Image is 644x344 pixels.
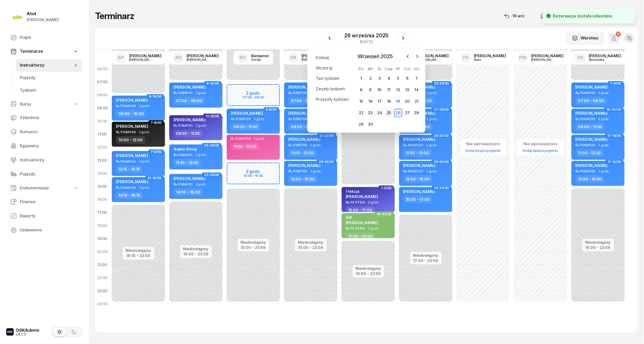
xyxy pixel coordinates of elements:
[312,118,336,129] a: Przypnij
[366,67,375,71] div: Wt
[474,54,506,58] div: [PERSON_NAME]
[6,182,83,194] a: Dokumentacja
[434,83,449,84] span: 23-24/30
[394,97,402,106] div: 19
[20,87,78,94] span: Tydzień
[121,160,136,163] div: PO9AY04
[148,178,162,179] span: 31-32/30
[178,153,192,157] div: PO9AY01
[312,84,349,94] a: Zeszły tydzień
[6,31,83,44] a: Pulpit
[20,213,78,219] span: Raporty
[384,67,394,71] div: Czw
[95,154,110,167] div: 13:00
[403,137,435,142] span: [PERSON_NAME]
[129,58,154,61] div: [PERSON_NAME]
[580,91,595,95] div: PO9AY03
[178,183,192,186] div: PO9AY01
[413,74,421,83] div: 7
[607,135,621,136] span: 17-18/30
[6,328,14,336] img: logo-xs-dark@2x.png
[576,85,608,90] span: [PERSON_NAME]
[116,98,148,103] span: [PERSON_NAME]
[183,247,209,251] div: Niedostępny
[6,45,83,57] a: Terminarze
[183,246,209,257] button: Niedostępny16:00 - 23:59
[139,104,150,108] span: 2 godz.
[463,139,503,155] button: Nie wprowadzonoDodaj dyspozycyjność
[514,51,568,65] a: PW[PERSON_NAME][PERSON_NAME]
[403,175,432,183] div: 13:00 - 15:00
[251,58,269,61] div: Górski
[173,159,201,166] div: 11:45 - 13:45
[116,110,147,118] div: 08:00 - 10:00
[231,111,263,116] span: [PERSON_NAME]
[288,123,318,131] div: 09:00 - 11:00
[586,244,611,250] div: 15:00 - 23:59
[16,84,83,97] a: Tydzień
[599,117,610,121] span: 2 godz.
[231,123,260,131] div: 09:00 - 11:00
[426,170,438,173] span: 2 godz.
[240,55,246,60] span: BG
[266,109,277,110] span: 5-6/30
[173,85,206,90] span: [PERSON_NAME]
[6,224,83,236] a: Ustawienia
[95,128,110,141] div: 11:00
[413,257,438,263] div: 17:00 - 23:59
[521,148,560,154] a: Dodaj dyspozycyjność
[27,16,59,23] div: [PERSON_NAME]
[20,157,78,164] span: Instruktorzy
[95,75,110,89] div: 07:00
[6,126,83,138] a: Kursanci
[474,58,499,61] div: Siwa
[95,245,110,258] div: 20:00
[233,51,273,65] a: BGBeniaminGórski
[173,147,197,151] span: Agata Smug
[95,102,110,115] div: 09:00
[368,201,379,204] span: 2 godz.
[381,188,391,189] span: 1-2/30
[356,265,381,277] button: Niedostępny19:00 - 23:59
[376,97,384,106] div: 17
[95,167,110,180] div: 14:00
[6,154,83,166] a: Instruktorzy
[434,161,449,162] span: 29-30/30
[139,160,150,163] span: 2 godz.
[377,214,391,215] span: 40-41/30
[284,51,338,65] a: DB[PERSON_NAME][PERSON_NAME]
[434,135,449,136] span: 29-30/30
[310,170,321,173] span: 2 godz.
[350,201,365,204] div: PZ 6T513
[173,130,202,137] div: 09:30 - 11:30
[95,62,110,75] div: 06:00
[413,86,421,94] div: 14
[312,53,333,63] a: Dzisiaj
[319,161,334,162] span: 29-30/30
[241,240,266,244] div: Niedostępny
[6,210,83,222] a: Raporty
[95,193,110,206] div: 16:00
[403,74,412,83] div: 6
[288,175,317,183] div: 13:00 - 15:00
[20,48,43,55] span: Terminarze
[366,74,374,83] div: 2
[566,31,604,45] button: Warstwy
[121,186,136,189] div: PO9AY04
[173,97,205,104] div: 07:00 - 09:00
[376,74,384,83] div: 3
[118,55,124,60] span: AP
[576,123,605,131] div: 09:00 - 11:00
[350,227,365,230] div: PZ 6T513
[376,109,384,117] div: 24
[578,55,583,60] span: RS
[116,124,148,129] span: [PERSON_NAME]
[196,153,207,157] span: 2 godz.
[434,109,449,110] span: 27-28/30
[16,328,39,333] div: OSKAdmin
[290,55,296,60] span: DB
[394,74,402,83] div: 5
[95,11,134,21] h1: Terminarz
[319,135,334,136] span: 21-22/30
[463,55,469,60] span: PS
